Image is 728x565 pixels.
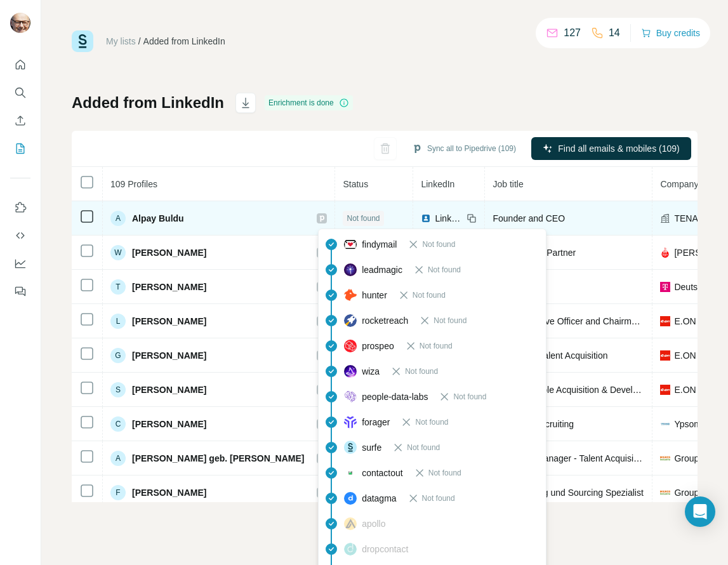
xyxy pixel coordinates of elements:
[660,282,670,292] img: company-logo
[10,53,30,76] button: Quick start
[428,467,461,479] span: Not found
[10,81,30,104] button: Search
[362,517,385,530] span: apollo
[362,289,387,302] span: hunter
[453,391,486,402] span: Not found
[132,349,206,362] span: [PERSON_NAME]
[609,25,620,41] p: 14
[344,492,357,505] img: provider datagma logo
[344,517,357,530] img: provider apollo logo
[422,493,455,504] span: Not found
[493,179,523,189] span: Job title
[660,488,670,498] img: company-logo
[10,13,30,33] img: Avatar
[110,348,126,363] div: G
[420,340,453,352] span: Not found
[344,470,357,476] img: provider contactout logo
[344,543,357,555] img: provider dropcontact logo
[132,281,206,293] span: [PERSON_NAME]
[10,280,30,303] button: Feedback
[110,451,126,466] div: A
[493,385,662,395] span: Head of People Acquisition & Development
[531,137,691,160] button: Find all emails & mobiles (109)
[428,264,461,276] span: Not found
[413,289,446,301] span: Not found
[10,196,30,219] button: Use Surfe on LinkedIn
[362,340,394,352] span: prospeo
[362,238,397,251] span: findymail
[138,35,141,48] li: /
[344,390,357,402] img: provider people-data-labs logo
[403,139,525,158] button: Sync all to Pipedrive (109)
[344,263,357,276] img: provider leadmagic logo
[265,95,353,110] div: Enrichment is done
[674,383,696,396] span: E.ON
[493,488,643,498] span: HR Recruiting und Sourcing Spezialist
[362,314,408,327] span: rocketreach
[558,142,679,155] span: Find all emails & mobiles (109)
[362,441,381,454] span: surfe
[72,93,224,113] h1: Added from LinkedIn
[110,279,126,295] div: T
[344,314,357,327] img: provider rocketreach logo
[674,315,696,328] span: E.ON
[343,179,368,189] span: Status
[435,212,463,225] span: LinkedIn
[72,30,93,52] img: Surfe Logo
[362,390,428,403] span: people-data-labs
[641,24,700,42] button: Buy credits
[362,492,396,505] span: datagma
[685,496,715,527] div: Open Intercom Messenger
[10,109,30,132] button: Enrich CSV
[362,263,402,276] span: leadmagic
[405,366,438,377] span: Not found
[674,349,696,362] span: E.ON
[132,212,184,225] span: Alpay Buldu
[660,316,670,326] img: company-logo
[110,179,157,189] span: 109 Profiles
[132,315,206,328] span: [PERSON_NAME]
[415,416,448,428] span: Not found
[433,315,467,326] span: Not found
[660,179,698,189] span: Company
[421,213,431,223] img: LinkedIn logo
[421,179,454,189] span: LinkedIn
[132,246,206,259] span: [PERSON_NAME]
[132,486,206,499] span: [PERSON_NAME]
[10,224,30,247] button: Use Surfe API
[362,416,390,429] span: forager
[132,452,304,465] span: [PERSON_NAME] geb. [PERSON_NAME]
[132,383,206,396] span: [PERSON_NAME]
[660,385,670,395] img: company-logo
[344,238,357,251] img: provider findymail logo
[407,442,440,453] span: Not found
[493,350,607,361] span: Team Lead Talent Acquisition
[362,467,403,479] span: contactout
[660,453,670,463] img: company-logo
[106,36,136,46] a: My lists
[344,289,357,300] img: provider hunter logo
[493,213,565,223] span: Founder and CEO
[10,252,30,275] button: Dashboard
[110,314,126,329] div: L
[660,248,670,258] img: company-logo
[362,365,380,378] span: wiza
[422,239,455,250] span: Not found
[344,365,357,378] img: provider wiza logo
[564,25,581,41] p: 127
[660,419,670,429] img: company-logo
[110,416,126,432] div: C
[344,441,357,453] img: provider surfe logo
[110,382,126,397] div: S
[660,350,670,361] img: company-logo
[110,211,126,226] div: A
[344,340,357,352] img: provider prospeo logo
[132,418,206,430] span: [PERSON_NAME]
[10,137,30,160] button: My lists
[674,418,725,430] span: Ypsomed AG
[110,485,126,500] div: F
[143,35,225,48] div: Added from LinkedIn
[110,245,126,260] div: W
[347,213,380,224] span: Not found
[362,543,408,555] span: dropcontact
